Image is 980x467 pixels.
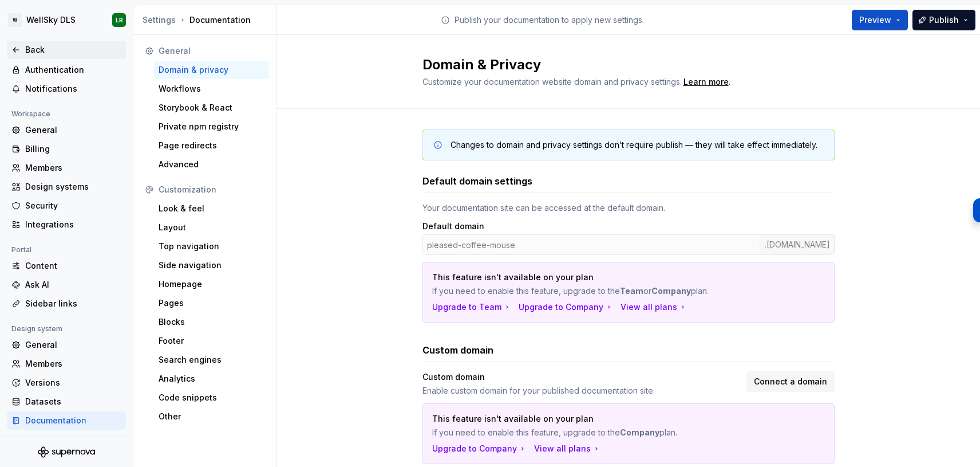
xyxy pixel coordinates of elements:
a: Search engines [154,351,269,369]
a: Sidebar links [7,295,126,313]
button: Upgrade to Company [432,443,527,454]
div: Content [25,260,121,272]
h2: Domain & Privacy [422,56,821,74]
div: Customization [159,184,264,195]
div: Footer [159,335,264,347]
a: Design systems [7,178,126,196]
a: Notifications [7,80,126,98]
div: Members [25,358,121,370]
a: Side navigation [154,256,269,274]
strong: Team [620,286,643,296]
div: Versions [25,377,121,388]
button: Settings [143,14,176,26]
div: Storybook & React [159,102,264,113]
div: WellSky DLS [26,14,76,26]
p: If you need to enable this feature, upgrade to the or plan. [432,285,745,297]
a: Documentation [7,411,126,430]
div: Search engines [159,354,264,366]
svg: Supernova Logo [38,446,95,458]
p: This feature isn't available on your plan [432,272,745,283]
button: WWellSky DLSLR [2,7,131,33]
div: Pages [159,297,264,309]
div: General [159,45,264,57]
h3: Custom domain [422,343,493,357]
a: Datasets [7,393,126,411]
div: Sidebar links [25,298,121,309]
a: Footer [154,332,269,350]
div: Homepage [159,278,264,290]
div: Analytics [159,373,264,384]
a: Learn more [683,76,729,88]
div: View all plans [534,443,601,454]
a: Authentication [7,61,126,79]
a: Integrations [7,215,126,234]
p: If you need to enable this feature, upgrade to the plan. [432,427,745,438]
a: Members [7,355,126,373]
button: Preview [852,10,908,30]
div: Ask AI [25,279,121,291]
button: View all plans [621,301,687,313]
div: Documentation [143,14,271,26]
a: Back [7,41,126,59]
div: Your documentation site can be accessed at the default domain. [422,202,835,214]
div: Security [25,200,121,211]
div: Datasets [25,396,121,407]
div: Layout [159,222,264,233]
strong: Company [620,427,659,437]
a: Look & feel [154,199,269,218]
div: General [25,339,121,351]
div: Other [159,411,264,422]
div: Changes to domain and privacy settings don’t require publish — they will take effect immediately. [451,139,817,151]
div: Side navigation [159,260,264,271]
div: Top navigation [159,241,264,252]
button: Upgrade to Team [432,301,512,313]
div: Enable custom domain for your published documentation site. [422,385,740,397]
a: Pages [154,294,269,312]
a: Billing [7,140,126,158]
div: Look & feel [159,203,264,214]
div: Domain & privacy [159,64,264,76]
div: Blocks [159,316,264,328]
a: Top navigation [154,237,269,256]
button: Upgrade to Company [519,301,614,313]
div: Design systems [25,181,121,193]
div: Advanced [159,159,264,170]
div: Page redirects [159,140,264,151]
div: Portal [7,243,36,257]
span: Publish [929,14,959,26]
div: LR [116,15,123,25]
span: Connect a domain [754,376,827,387]
a: Homepage [154,275,269,293]
strong: Company [651,286,691,296]
div: Design system [7,322,67,336]
a: Layout [154,218,269,237]
div: Billing [25,143,121,155]
a: General [7,336,126,354]
a: General [7,121,126,139]
div: Back [25,44,121,56]
a: Other [154,407,269,426]
span: . [682,78,730,87]
a: Private npm registry [154,117,269,136]
a: Storybook & React [154,99,269,117]
a: Analytics [154,370,269,388]
a: Versions [7,374,126,392]
a: Advanced [154,155,269,174]
div: Code snippets [159,392,264,403]
label: Default domain [422,221,484,232]
div: Documentation [25,415,121,426]
span: Customize your documentation website domain and privacy settings. [422,77,682,87]
p: This feature isn't available on your plan [432,413,745,425]
a: Page redirects [154,136,269,155]
button: Publish [912,10,975,30]
h3: Default domain settings [422,174,532,188]
div: Workspace [7,107,55,121]
div: Members [25,162,121,174]
div: Notifications [25,83,121,95]
div: W [8,13,22,27]
div: Private npm registry [159,121,264,132]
